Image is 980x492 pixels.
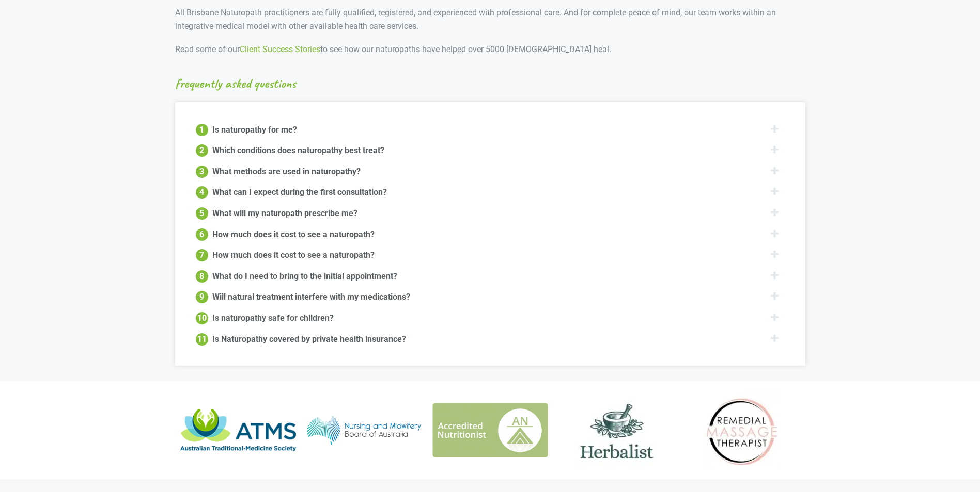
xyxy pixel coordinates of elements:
[212,206,357,219] div: What will my naturopath prescribe me?
[212,290,410,302] div: Will natural treatment interfere with my medications?
[196,228,208,241] div: 6
[212,248,375,260] div: How much does it cost to see a naturopath?
[212,165,361,177] div: What methods are used in naturopathy?
[180,409,296,451] img: Australian Traditional Medicine Society Member
[240,44,320,54] a: Client Success Stories
[306,416,422,445] img: Registered Nurse and Naturopath
[196,207,208,220] div: 5
[432,403,548,457] img: Brisbane Nutritionist
[212,123,297,135] div: Is naturopathy for me?
[212,185,387,198] div: What can I expect during the first consultation?
[196,166,208,178] div: 3
[196,270,208,283] div: 8
[704,391,781,469] img: Brisbane remedial massage therapist
[196,144,208,157] div: 2
[578,391,655,469] img: Brisbane western herbalist
[196,291,208,303] div: 9
[196,312,208,324] div: 10
[212,311,334,323] div: Is naturopathy safe for children?
[212,269,397,282] div: What do I need to bring to the initial appointment?
[196,186,208,199] div: 4
[212,143,384,156] div: Which conditions does naturopathy best treat?
[212,227,375,240] div: How much does it cost to see a naturopath?
[212,332,406,345] div: Is Naturopathy covered by private health insurance?
[196,333,208,346] div: 11
[175,43,805,56] p: Read some of our to see how our naturopaths have helped over 5000 [DEMOGRAPHIC_DATA] heal.
[175,77,296,90] span: frequently asked questions​
[196,249,208,261] div: 7
[196,124,208,136] div: 1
